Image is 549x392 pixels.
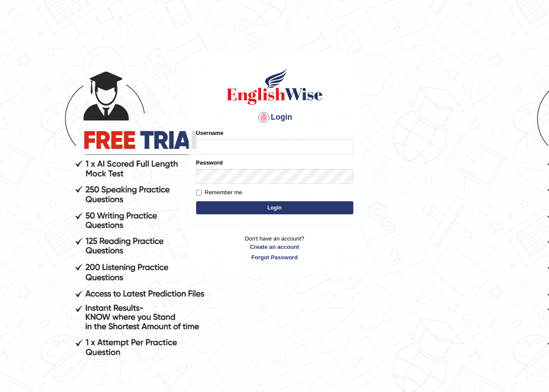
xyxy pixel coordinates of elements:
a: Create an account [196,243,353,251]
p: Don't have an account? [196,234,353,261]
label: Username [196,129,224,137]
img: Logo of English Wise sign in for intelligent practice with AI [225,67,325,106]
label: Password [196,158,223,167]
label: Remember me [196,188,242,197]
button: Login [196,201,353,214]
a: Forgot Password [196,253,353,261]
h4: Login [196,110,353,124]
input: Remember me [196,190,202,196]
